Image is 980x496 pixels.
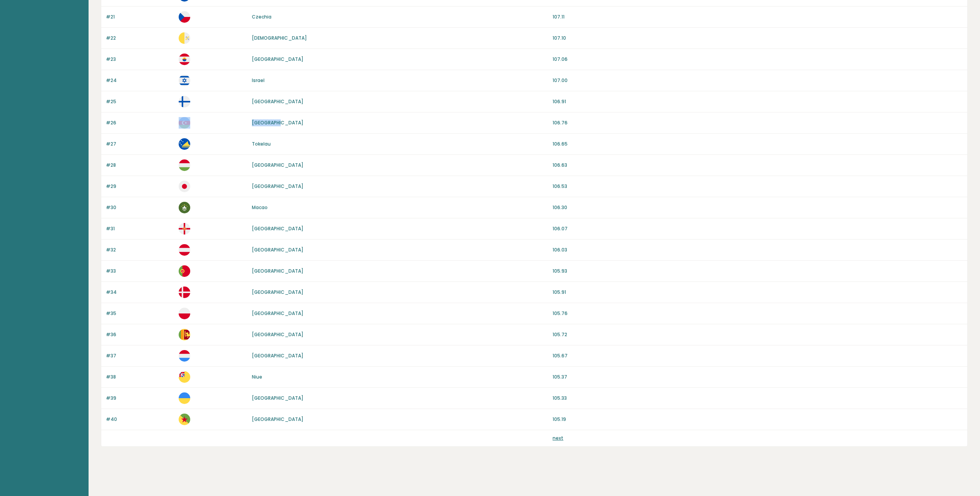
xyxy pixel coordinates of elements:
[553,183,963,190] p: 106.53
[179,350,190,362] img: lu.svg
[553,204,963,211] p: 106.30
[106,35,174,42] p: #22
[553,289,963,296] p: 105.91
[553,416,963,423] p: 105.19
[179,371,190,383] img: nu.svg
[106,119,174,126] p: #26
[179,244,190,256] img: at.svg
[106,374,174,380] p: #38
[553,119,963,126] p: 106.76
[106,204,174,211] p: #30
[252,141,271,147] a: Tokelau
[106,289,174,296] p: #34
[106,13,174,20] p: #21
[252,374,262,380] a: Niue
[106,268,174,275] p: #33
[179,223,190,235] img: gg.svg
[179,265,190,277] img: pt.svg
[553,246,963,253] p: 106.03
[106,183,174,190] p: #29
[106,246,174,253] p: #32
[179,117,190,129] img: az.svg
[252,35,307,41] a: [DEMOGRAPHIC_DATA]
[252,268,303,274] a: [GEOGRAPHIC_DATA]
[553,141,963,147] p: 106.65
[179,287,190,298] img: dk.svg
[553,395,963,402] p: 105.33
[179,414,190,425] img: gf.svg
[553,98,963,105] p: 106.91
[179,96,190,107] img: fi.svg
[553,225,963,232] p: 106.07
[553,310,963,317] p: 105.76
[179,54,190,65] img: pf.svg
[106,77,174,84] p: #24
[252,56,303,62] a: [GEOGRAPHIC_DATA]
[179,11,190,23] img: cz.svg
[252,331,303,338] a: [GEOGRAPHIC_DATA]
[106,225,174,232] p: #31
[553,268,963,275] p: 105.93
[553,13,963,20] p: 107.11
[179,392,190,404] img: ua.svg
[106,310,174,317] p: #35
[252,77,265,84] a: Israel
[106,162,174,169] p: #28
[179,308,190,319] img: pl.svg
[179,181,190,192] img: jp.svg
[106,56,174,63] p: #23
[106,98,174,105] p: #25
[252,225,303,232] a: [GEOGRAPHIC_DATA]
[252,119,303,126] a: [GEOGRAPHIC_DATA]
[553,35,963,42] p: 107.10
[553,56,963,63] p: 107.06
[252,162,303,168] a: [GEOGRAPHIC_DATA]
[106,141,174,147] p: #27
[252,204,268,211] a: Macao
[252,289,303,295] a: [GEOGRAPHIC_DATA]
[179,329,190,340] img: lk.svg
[179,32,190,44] img: va.svg
[179,202,190,213] img: mo.svg
[252,13,271,20] a: Czechia
[252,395,303,401] a: [GEOGRAPHIC_DATA]
[252,246,303,253] a: [GEOGRAPHIC_DATA]
[252,98,303,105] a: [GEOGRAPHIC_DATA]
[179,138,190,150] img: tk.svg
[252,352,303,359] a: [GEOGRAPHIC_DATA]
[553,374,963,380] p: 105.37
[553,162,963,169] p: 106.63
[553,435,563,441] a: next
[252,310,303,317] a: [GEOGRAPHIC_DATA]
[179,75,190,86] img: il.svg
[553,331,963,338] p: 105.72
[179,159,190,171] img: hu.svg
[553,77,963,84] p: 107.00
[252,416,303,422] a: [GEOGRAPHIC_DATA]
[106,395,174,402] p: #39
[106,331,174,338] p: #36
[252,183,303,189] a: [GEOGRAPHIC_DATA]
[553,352,963,359] p: 105.67
[106,352,174,359] p: #37
[106,416,174,423] p: #40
